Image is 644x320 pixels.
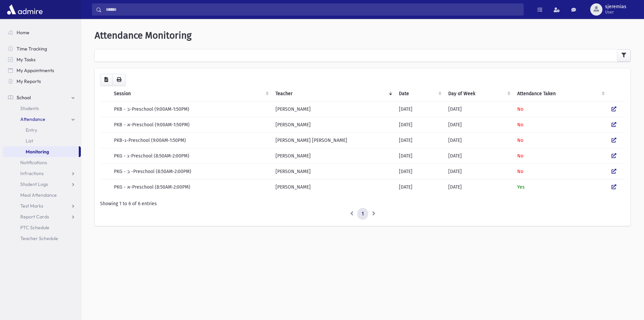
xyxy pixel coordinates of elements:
a: Test Marks [3,200,81,211]
span: sjeremias [605,4,626,9]
td: [DATE] [444,179,513,195]
a: List [3,135,81,146]
td: No [513,117,607,132]
td: [PERSON_NAME] [271,164,395,179]
span: List [26,138,33,144]
td: [DATE] [444,132,513,148]
td: [DATE] [444,148,513,164]
td: No [513,132,607,148]
td: PKB - א-Preschool (9:00AM-1:50PM) [110,117,271,132]
td: Yes [513,179,607,195]
span: Notifications [20,159,47,166]
td: [DATE] [395,117,444,132]
span: Teacher Schedule [20,235,58,241]
a: Entry [3,125,81,135]
td: [DATE] [444,101,513,117]
a: Teacher Schedule [3,233,81,244]
a: Student Logs [3,179,81,190]
a: Monitoring [3,146,79,157]
a: PTC Schedule [3,222,81,233]
div: Showing 1 to 6 of 6 entries [100,200,625,207]
td: No [513,101,607,117]
a: Time Tracking [3,43,81,54]
span: Attendance Monitoring [95,30,192,41]
span: School [17,94,31,101]
span: My Tasks [17,57,35,63]
td: [PERSON_NAME] [271,179,395,195]
td: [PERSON_NAME] [271,148,395,164]
span: Student Logs [20,181,48,187]
td: [DATE] [395,179,444,195]
td: [PERSON_NAME] [271,117,395,132]
span: Report Cards [20,214,49,220]
a: Home [3,27,81,38]
button: Print [112,74,126,86]
span: Entry [26,127,37,133]
td: PKB-ג-Preschool (9:00AM-1:50PM) [110,132,271,148]
th: Attendance Taken: activate to sort column ascending [513,86,607,102]
span: Test Marks [20,203,43,209]
span: Attendance [20,116,45,122]
span: Infractions [20,170,44,176]
span: Students [20,105,39,111]
a: Report Cards [3,211,81,222]
td: PKG - ג-Preschool (8:50AM-2:00PM) [110,148,271,164]
span: PTC Schedule [20,225,49,231]
a: Students [3,103,81,114]
td: No [513,148,607,164]
th: Session: activate to sort column ascending [110,86,271,102]
a: 1 [357,208,368,220]
td: [DATE] [395,132,444,148]
td: PKG - ב -Preschool (8:50AM-2:00PM) [110,164,271,179]
a: My Tasks [3,54,81,65]
a: My Reports [3,76,81,87]
span: Home [17,29,29,36]
a: School [3,92,81,103]
span: User [605,9,626,15]
span: My Appointments [17,67,54,73]
td: [PERSON_NAME] [271,101,395,117]
span: Monitoring [26,149,49,155]
td: PKB - ב-Preschool (9:00AM-1:50PM) [110,101,271,117]
span: Meal Attendance [20,192,57,198]
a: My Appointments [3,65,81,76]
th: Teacher: activate to sort column ascending [271,86,395,102]
td: [DATE] [395,164,444,179]
td: [DATE] [395,101,444,117]
a: Notifications [3,157,81,168]
td: [PERSON_NAME] [PERSON_NAME] [271,132,395,148]
td: [DATE] [444,164,513,179]
input: Search [102,3,523,16]
td: PKG - א-Preschool (8:50AM-2:00PM) [110,179,271,195]
span: My Reports [17,78,41,84]
a: Meal Attendance [3,190,81,200]
a: Infractions [3,168,81,179]
img: AdmirePro [5,3,44,16]
a: Attendance [3,114,81,125]
button: CSV [100,74,113,86]
th: Day of Week: activate to sort column ascending [444,86,513,102]
td: No [513,164,607,179]
td: [DATE] [395,148,444,164]
th: Date: activate to sort column ascending [395,86,444,102]
span: Time Tracking [17,46,47,52]
td: [DATE] [444,117,513,132]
